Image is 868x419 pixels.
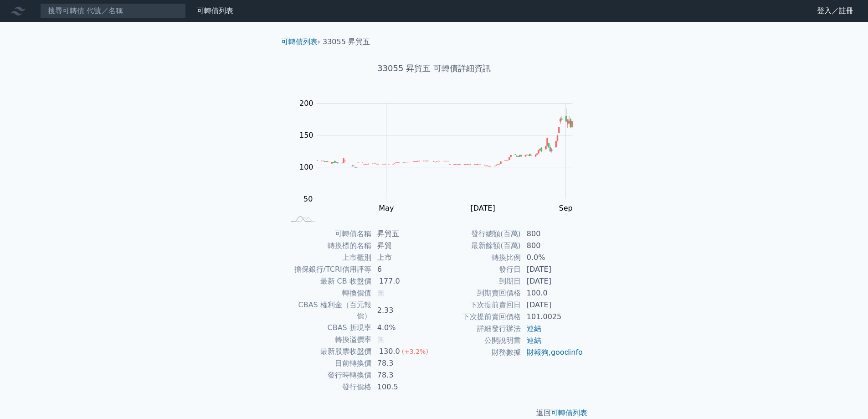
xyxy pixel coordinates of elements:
a: 可轉債列表 [551,409,587,417]
span: (+3.2%) [402,348,428,355]
td: 下次提前賣回日 [434,299,521,311]
g: Chart [295,99,586,231]
td: 78.3 [372,357,434,369]
td: 昇貿五 [372,228,434,240]
div: 聊天小工具 [822,375,868,419]
td: 最新股票收盤價 [285,346,372,357]
td: 發行價格 [285,381,372,393]
tspan: 200 [299,99,313,108]
td: 78.3 [372,369,434,381]
td: 上市櫃別 [285,252,372,264]
td: 轉換溢價率 [285,334,372,346]
li: › [281,36,320,47]
td: CBAS 權利金（百元報價） [285,299,372,322]
td: 公開說明書 [434,335,521,347]
tspan: 50 [303,195,313,203]
h1: 33055 昇貿五 可轉債詳細資訊 [274,62,595,75]
td: 100.0 [521,287,584,299]
td: 101.0025 [521,311,584,323]
td: 最新 CB 收盤價 [285,275,372,287]
a: goodinfo [551,348,583,357]
tspan: 150 [299,131,313,140]
p: 返回 [274,408,595,419]
td: 發行時轉換價 [285,369,372,381]
td: 轉換價值 [285,287,372,299]
td: 下次提前賣回價格 [434,311,521,323]
a: 連結 [527,336,541,345]
a: 財報狗 [527,348,549,357]
td: 發行總額(百萬) [434,228,521,240]
a: 可轉債列表 [197,6,233,15]
tspan: Sep [559,204,573,212]
td: 轉換比例 [434,252,521,264]
div: 177.0 [377,276,402,287]
td: [DATE] [521,264,584,275]
td: 6 [372,264,434,275]
input: 搜尋可轉債 代號／名稱 [40,3,186,19]
span: 無 [377,289,385,297]
td: 800 [521,228,584,240]
iframe: Chat Widget [822,375,868,419]
tspan: 100 [299,163,313,171]
span: 無 [377,335,385,344]
td: [DATE] [521,275,584,287]
td: 到期日 [434,275,521,287]
td: 轉換標的名稱 [285,240,372,252]
td: , [521,347,584,358]
td: 目前轉換價 [285,357,372,369]
tspan: May [379,204,394,212]
td: 2.33 [372,299,434,322]
td: 0.0% [521,252,584,264]
td: [DATE] [521,299,584,311]
tspan: [DATE] [471,204,495,212]
td: 800 [521,240,584,252]
td: 擔保銀行/TCRI信用評等 [285,264,372,275]
td: 最新餘額(百萬) [434,240,521,252]
td: 詳細發行辦法 [434,323,521,335]
td: 100.5 [372,381,434,393]
a: 登入／註冊 [810,4,861,18]
td: 財務數據 [434,347,521,358]
td: CBAS 折現率 [285,322,372,334]
a: 連結 [527,324,541,333]
div: 130.0 [377,346,402,357]
td: 到期賣回價格 [434,287,521,299]
td: 可轉債名稱 [285,228,372,240]
li: 33055 昇貿五 [323,36,370,47]
td: 4.0% [372,322,434,334]
td: 發行日 [434,264,521,275]
td: 昇貿 [372,240,434,252]
a: 可轉債列表 [281,37,318,46]
td: 上市 [372,252,434,264]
